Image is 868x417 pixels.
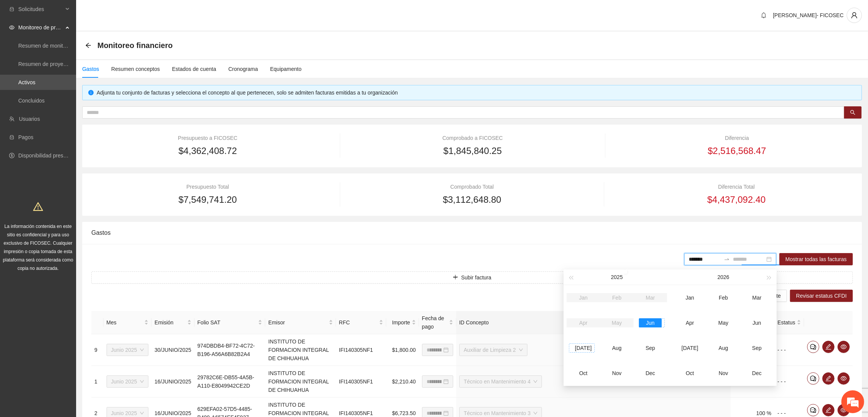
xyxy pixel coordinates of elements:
button: search [844,106,862,119]
button: edit [822,341,835,353]
div: 1:02 PM [21,68,139,99]
td: - - - [774,334,804,366]
div: Back [85,42,91,49]
div: Sep [639,343,662,353]
div: Aug [712,343,735,353]
td: IFI140305NF1 [336,334,386,366]
a: Usuarios [19,116,40,122]
div: Jun [745,318,768,327]
button: edit [822,404,835,416]
span: edit [823,344,834,350]
div: Jun [639,318,662,327]
span: $1,845,840.25 [443,144,502,158]
td: 2026-08 [707,335,740,361]
div: Nov [605,369,628,378]
td: INSTITUTO DE FORMACION INTEGRAL DE CHIHUAHUA [265,334,336,366]
span: Adjuntar un archivo [132,231,139,239]
span: arrow-left [85,42,91,48]
div: Presupuesto Total [91,183,324,191]
td: 16/JUNIO/2025 [151,366,194,398]
span: $4,362,408.72 [178,144,237,158]
th: Emisor [265,311,336,334]
th: Estatus [774,311,804,334]
div: Aug [605,343,628,353]
div: Diferencia [621,134,853,142]
td: 30/JUNIO/2025 [151,334,194,366]
div: Estados de cuenta [172,65,216,73]
td: 9 [91,334,104,366]
span: Emisión [154,318,186,327]
span: Junio 2025 [111,344,144,356]
div: Comprobado a FICOSEC [356,134,589,142]
button: eye [838,404,850,416]
td: 2026-04 [673,310,707,335]
td: 2025-12 [634,361,667,386]
div: Apr [678,318,701,327]
span: edit [823,375,834,382]
td: 2025-09 [634,335,667,361]
span: Importe [389,318,410,327]
button: edit [822,372,835,385]
a: Concluidos [18,98,45,104]
th: Mes [104,311,152,334]
button: plusSubir factura [91,271,853,284]
div: 1:02 PM [21,101,139,132]
button: eye [838,372,850,385]
span: bell [758,12,769,18]
div: Mar [745,293,768,302]
th: Fecha de pago [419,311,456,334]
td: 2025-07 [567,335,600,361]
div: Nov [712,369,735,378]
span: eye [9,25,14,30]
div: Comprobado Total [356,183,588,191]
td: INSTITUTO DE FORMACION INTEGRAL DE CHIHUAHUA [265,366,336,398]
span: eye [838,344,849,350]
a: Resumen de proyectos aprobados [18,61,100,67]
td: IFI140305NF1 [336,366,386,398]
td: 2026-07 [673,335,707,361]
span: al dar clic en el ojito si se descarga pero también se nos descarga el reporte de excel [26,104,134,129]
span: [PERSON_NAME]- FICOSEC [773,12,844,18]
span: $3,112,648.80 [443,192,501,207]
td: 1 [91,366,104,398]
span: Mes [107,318,143,327]
td: 2026-09 [740,335,774,361]
div: Resumen conceptos [111,65,160,73]
span: comment [807,407,819,413]
span: Subir factura [461,273,491,282]
th: Importe [386,311,419,334]
div: Gastos [91,222,853,244]
div: Gastos [82,65,99,73]
span: ID Concepto [459,318,722,327]
span: search [850,110,855,116]
th: Folio SAT [194,311,266,334]
td: 2025-08 [600,335,634,361]
button: Mostrar todas las facturas [779,253,853,265]
span: RFC [339,318,377,327]
span: Junio 2025 [111,376,144,387]
td: 2026-03 [740,285,774,310]
th: Emisión [151,311,194,334]
span: $4,437,092.40 [707,192,766,207]
td: 2026-06 [740,310,774,335]
span: Emisor [268,318,327,327]
div: [DATE] [678,343,701,353]
td: 2025-11 [600,361,634,386]
span: Enviar mensaje de voz [120,231,128,239]
a: Disponibilidad presupuestal [18,152,83,159]
span: Solicitudes [18,2,63,17]
span: Hola buenas tardes [PERSON_NAME], tenemos una situación al descargar facturas [26,71,134,96]
td: 2025-10 [567,361,600,386]
div: May [712,318,735,327]
div: Feb [712,293,735,302]
span: Monitoreo financiero [97,39,173,51]
span: swap-right [724,256,730,262]
span: Auxiliar de Limpieza 2 [464,344,523,356]
td: 2026-11 [707,361,740,386]
td: 2026-05 [707,310,740,335]
span: info-circle [88,90,94,95]
button: user [847,8,862,23]
td: 974DBDB4-BF72-4C72-B196-A56A6B82B2A4 [194,334,266,366]
button: eye [838,341,850,353]
span: warning [33,202,43,212]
